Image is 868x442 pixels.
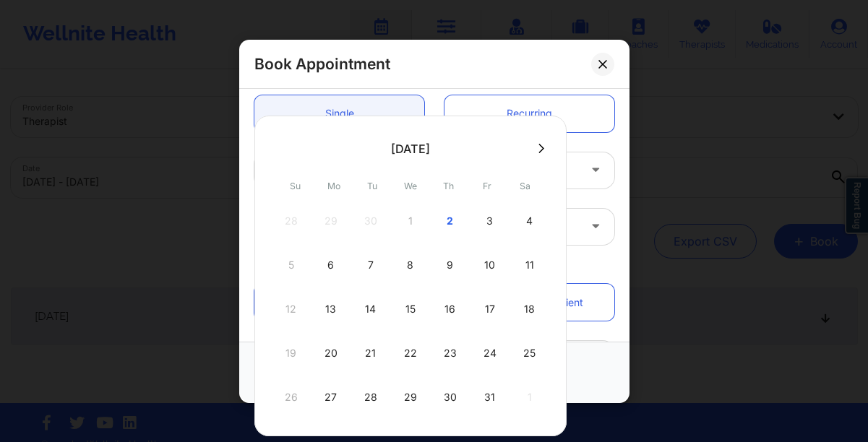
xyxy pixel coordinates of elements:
[472,289,508,329] div: Fri Oct 17 2025
[313,377,349,417] div: Mon Oct 27 2025
[327,181,340,191] abbr: Monday
[266,152,578,188] div: Initial Therapy Session (60 minutes)
[353,333,389,373] div: Tue Oct 21 2025
[472,245,508,285] div: Fri Oct 10 2025
[472,377,508,417] div: Fri Oct 31 2025
[444,95,614,131] a: Recurring
[353,289,389,329] div: Tue Oct 14 2025
[392,289,429,329] div: Wed Oct 15 2025
[392,245,429,285] div: Wed Oct 08 2025
[244,259,624,274] div: Patient information:
[313,333,349,373] div: Mon Oct 20 2025
[432,377,468,417] div: Thu Oct 30 2025
[472,333,508,373] div: Fri Oct 24 2025
[392,333,429,373] div: Wed Oct 22 2025
[512,245,548,285] div: Sat Oct 11 2025
[432,333,468,373] div: Thu Oct 23 2025
[472,201,508,241] div: Fri Oct 03 2025
[313,289,349,329] div: Mon Oct 13 2025
[432,201,468,241] div: Thu Oct 02 2025
[512,289,548,329] div: Sat Oct 18 2025
[404,181,417,191] abbr: Wednesday
[512,201,548,241] div: Sat Oct 04 2025
[353,245,389,285] div: Tue Oct 07 2025
[254,54,390,74] h2: Book Appointment
[444,284,614,321] a: Not Registered Patient
[520,181,530,191] abbr: Saturday
[512,333,548,373] div: Sat Oct 25 2025
[392,377,429,417] div: Wed Oct 29 2025
[483,181,491,191] abbr: Friday
[367,181,377,191] abbr: Tuesday
[313,245,349,285] div: Mon Oct 06 2025
[254,95,424,131] a: Single
[432,245,468,285] div: Thu Oct 09 2025
[290,181,301,191] abbr: Sunday
[443,181,454,191] abbr: Thursday
[353,377,389,417] div: Tue Oct 28 2025
[432,289,468,329] div: Thu Oct 16 2025
[391,142,430,156] div: [DATE]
